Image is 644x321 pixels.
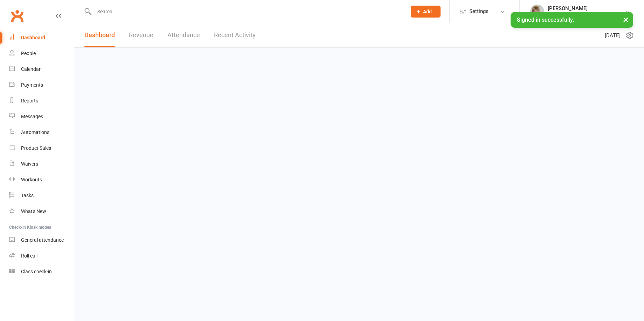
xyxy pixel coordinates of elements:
[9,172,74,188] a: Workouts
[411,6,441,18] button: Add
[619,12,632,27] button: ×
[9,109,74,125] a: Messages
[530,5,544,19] img: thumb_image1590539733.png
[9,61,74,77] a: Calendar
[548,12,624,18] div: Powerhouse Physiotherapy Pty Ltd
[129,23,153,47] a: Revenue
[8,7,26,25] a: Clubworx
[21,98,38,103] div: Reports
[92,7,402,16] input: Search...
[167,23,200,47] a: Attendance
[21,82,43,88] div: Payments
[84,23,115,47] a: Dashboard
[9,156,74,172] a: Waivers
[21,208,46,214] div: What's New
[9,188,74,203] a: Tasks
[21,269,52,274] div: Class check-in
[21,193,34,198] div: Tasks
[214,23,256,47] a: Recent Activity
[21,237,64,243] div: General attendance
[9,77,74,93] a: Payments
[21,129,49,135] div: Automations
[21,161,38,167] div: Waivers
[517,16,574,23] span: Signed in successfully.
[9,30,74,46] a: Dashboard
[21,66,41,72] div: Calendar
[9,203,74,219] a: What's New
[605,31,621,40] span: [DATE]
[21,177,42,182] div: Workouts
[21,114,43,119] div: Messages
[21,51,36,56] div: People
[548,5,624,12] div: [PERSON_NAME]
[9,140,74,156] a: Product Sales
[9,232,74,248] a: General attendance kiosk mode
[21,253,37,259] div: Roll call
[469,4,489,19] span: Settings
[21,145,51,151] div: Product Sales
[9,46,74,61] a: People
[9,93,74,109] a: Reports
[9,248,74,264] a: Roll call
[9,264,74,280] a: Class kiosk mode
[9,125,74,140] a: Automations
[21,35,45,40] div: Dashboard
[423,9,432,14] span: Add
